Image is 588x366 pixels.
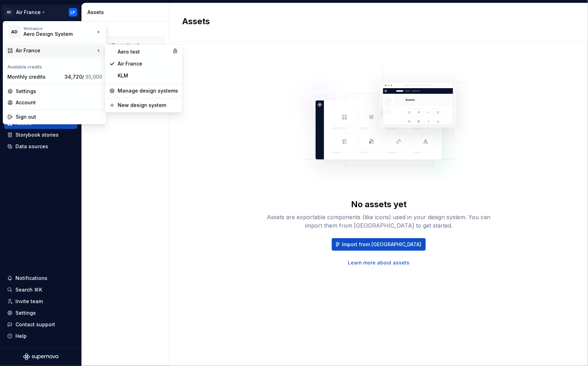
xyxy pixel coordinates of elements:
[24,31,83,38] div: Aero Design System
[5,60,105,71] div: Available credits
[118,48,170,55] div: Aero test
[16,47,95,54] div: Air France
[118,102,178,109] div: New design system
[65,74,102,80] span: 34,720 /
[8,26,21,38] div: AD
[118,87,178,94] div: Manage design systems
[85,74,102,80] span: 35,000
[16,113,102,120] div: Sign out
[16,99,102,106] div: Account
[7,73,62,80] div: Monthly credits
[16,88,102,95] div: Settings
[118,72,178,79] div: KLM
[24,26,95,31] div: Workspace
[118,60,178,67] div: Air France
